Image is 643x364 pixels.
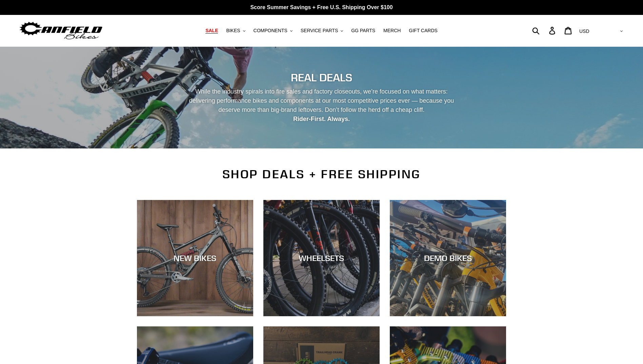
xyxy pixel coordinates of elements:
[301,28,338,34] span: SERVICE PARTS
[223,26,248,35] button: BIKES
[202,26,221,35] a: SALE
[137,253,253,263] div: NEW BIKES
[383,28,401,34] span: MERCH
[183,87,460,124] p: While the industry spirals into fire sales and factory closeouts, we’re focused on what matters: ...
[390,200,506,316] a: DEMO BIKES
[19,20,103,41] img: Canfield Bikes
[536,23,553,38] input: Search
[263,200,380,316] a: WHEELSETS
[293,116,350,122] strong: Rider-First. Always.
[390,253,506,263] div: DEMO BIKES
[254,28,287,34] span: COMPONENTS
[137,71,506,84] h2: REAL DEALS
[137,167,506,181] h2: SHOP DEALS + FREE SHIPPING
[297,26,346,35] button: SERVICE PARTS
[137,200,253,316] a: NEW BIKES
[263,253,380,263] div: WHEELSETS
[348,26,379,35] a: GG PARTS
[351,28,375,34] span: GG PARTS
[380,26,404,35] a: MERCH
[226,28,240,34] span: BIKES
[250,26,296,35] button: COMPONENTS
[409,28,438,34] span: GIFT CARDS
[205,28,218,34] span: SALE
[405,26,441,35] a: GIFT CARDS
